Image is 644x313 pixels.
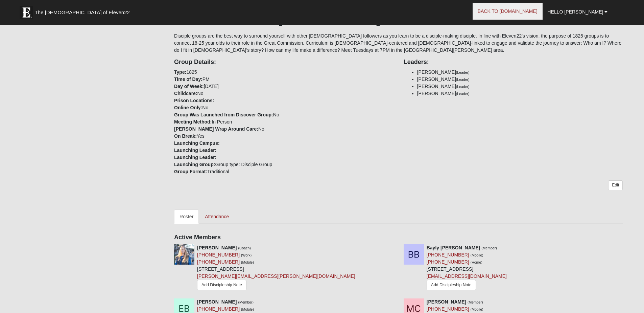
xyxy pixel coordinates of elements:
a: Hello [PERSON_NAME] [543,3,613,20]
a: The [DEMOGRAPHIC_DATA] of Eleven22 [16,2,151,19]
a: [PHONE_NUMBER] [197,259,240,265]
small: (Home) [471,260,482,264]
strong: Online Only: [174,105,202,110]
small: (Member) [238,300,254,304]
strong: Group Format: [174,169,207,174]
strong: [PERSON_NAME] [197,299,237,305]
strong: Bayly [PERSON_NAME] [427,245,480,250]
small: (Mobile) [471,253,483,257]
strong: Day of Week: [174,84,204,89]
li: [PERSON_NAME] [417,69,623,76]
span: The [DEMOGRAPHIC_DATA] of Eleven22 [35,9,130,16]
div: [STREET_ADDRESS] [427,244,507,292]
strong: Time of Day: [174,76,202,82]
a: [PERSON_NAME][EMAIL_ADDRESS][PERSON_NAME][DOMAIN_NAME] [197,273,355,279]
strong: Type: [174,69,186,75]
h4: Group Details: [174,59,393,66]
li: [PERSON_NAME] [417,90,623,97]
small: (Leader) [456,77,470,82]
a: Edit [608,180,623,190]
a: Roster [174,209,199,224]
a: [PHONE_NUMBER] [197,252,240,258]
small: (Work) [241,253,252,257]
strong: Launching Leader: [174,155,216,160]
strong: Prison Locations: [174,98,214,103]
a: [PHONE_NUMBER] [427,252,469,258]
a: Attendance [199,209,234,224]
strong: [PERSON_NAME] [197,245,237,250]
div: [STREET_ADDRESS] [197,244,355,293]
strong: [PERSON_NAME] [427,299,466,305]
a: Back to [DOMAIN_NAME] [473,3,543,20]
img: Eleven22 logo [20,6,33,19]
strong: [PERSON_NAME] Wrap Around Care: [174,126,258,132]
small: (Member) [481,246,497,250]
small: (Member) [468,300,483,304]
li: [PERSON_NAME] [417,76,623,83]
li: [PERSON_NAME] [417,83,623,90]
h4: Leaders: [404,59,623,66]
a: Add Discipleship Note [197,280,246,290]
strong: On Break: [174,133,197,139]
strong: Group Was Launched from Discover Group: [174,112,273,117]
small: (Mobile) [241,260,254,264]
a: Add Discipleship Note [427,280,476,290]
strong: Meeting Method: [174,119,212,125]
a: [EMAIL_ADDRESS][DOMAIN_NAME] [427,273,507,279]
small: (Leader) [456,85,470,89]
small: (Leader) [456,92,470,96]
small: (Leader) [456,70,470,74]
strong: Launching Leader: [174,148,216,153]
h4: Active Members [174,234,623,241]
strong: Launching Group: [174,162,215,167]
small: (Coach) [238,246,251,250]
strong: Launching Campus: [174,140,220,146]
span: Hello [PERSON_NAME] [548,9,603,15]
div: 1825 PM [DATE] No No No In Person No Yes Group type: Disciple Group Traditional [169,54,399,175]
strong: Childcare: [174,91,197,96]
a: [PHONE_NUMBER] [427,259,469,265]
